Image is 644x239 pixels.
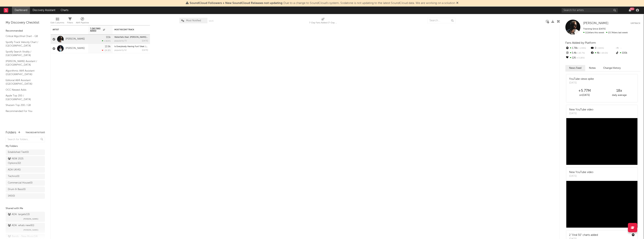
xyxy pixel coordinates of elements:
[6,50,41,57] a: Spotify Search Virality / [GEOGRAPHIC_DATA]
[569,174,593,178] div: [DATE]
[67,16,73,27] div: Filters
[114,36,166,38] a: Waterfalls (feat. [PERSON_NAME] & [PERSON_NAME])
[6,29,45,33] div: Recommended
[114,46,198,48] a: Is Everybody Having Fun? (feat. [PERSON_NAME] from the sticks) - bullet tooth Remix
[567,89,602,93] div: +5.77M
[590,46,615,51] div: 0
[6,206,45,211] div: Shared with Me
[6,156,45,166] a: NEW 2025 Options(32)
[186,19,201,22] span: Most Notified
[25,132,45,134] button: Tracked Artists(47)
[102,49,111,52] div: -24.8 %
[6,109,41,113] a: Recommended For You
[114,40,127,42] div: popularity: 73
[6,88,41,92] a: OCC Newest Adds
[8,181,33,185] div: Commercial House ( 0 )
[6,94,41,101] a: Apple Top 200 / [GEOGRAPHIC_DATA]
[565,41,596,44] span: Fans Added by Platform
[6,180,45,186] a: Commercial House(0)
[209,20,214,22] button: Save
[8,194,15,198] div: 140 ( 0 )
[576,57,585,59] span: +3.28 %
[565,51,590,55] div: 5.4k
[8,223,34,228] div: ADA: whats new ( 61 )
[602,93,637,98] div: daily average
[569,233,599,237] div: 2 "Viral 50" charts added
[6,167,45,173] a: ADA UK(41)
[565,55,590,60] div: 126
[8,174,19,179] div: Techno ( 0 )
[114,36,148,38] div: Waterfalls (feat. Sam Harper & Bobby Harvey)
[142,49,148,51] div: [DATE]
[6,212,45,222] a: ADA: targets(13)[PERSON_NAME]
[66,38,85,41] a: [PERSON_NAME]
[12,7,30,14] a: Dashboard
[190,2,282,5] span: SoundCloud Followers + New SoundCloud Releases not updating
[8,234,38,239] div: Bands - New Music ( 14 )
[569,170,593,174] div: New YouTube video
[8,187,26,192] div: Drum & Bass ( 0 )
[569,108,593,112] div: New YouTube video
[565,46,590,51] div: 1.78k
[309,16,337,27] div: 7-Day Fans Added (7-Day Fans Added)
[6,144,45,149] div: My Folders
[105,45,111,48] div: 13.9k
[6,21,45,25] div: My Discovery Checklist
[456,2,458,5] span: Dismiss
[8,168,21,172] div: ADA UK ( 41 )
[6,40,41,48] a: Spotify Track Velocity Chart / [GEOGRAPHIC_DATA]
[6,78,41,86] a: Editorial A&R Assistant ([GEOGRAPHIC_DATA])
[6,149,45,155] a: Established Test(0)
[6,59,41,67] a: [PERSON_NAME] Assistant / [GEOGRAPHIC_DATA]
[76,21,89,25] div: A&R Pipeline
[583,22,608,25] span: [PERSON_NAME]
[6,174,45,179] a: Techno(0)
[23,217,38,221] span: [PERSON_NAME]
[6,193,45,199] a: 140(0)
[142,40,148,42] div: [DATE]
[8,157,34,166] div: NEW 2025 Options ( 32 )
[102,40,111,42] div: +369 %
[90,27,102,32] span: 7-Day Fans Added
[583,28,606,30] span: Tracking Since: [DATE]
[578,47,586,49] span: -1.99 %
[114,49,127,51] div: popularity: 52
[615,51,640,55] div: 100k
[67,21,73,25] div: Filters
[76,16,89,27] div: A&R Pipeline
[190,2,455,5] span: : Due to a change to SoundCloud's system, Sodatone is not updating to the latest SoundCloud data....
[53,29,81,31] div: Artist
[602,89,637,93] div: 18 x
[615,46,640,51] div: --
[596,47,604,49] span: -100 %
[565,65,585,71] button: News Feed
[6,103,41,107] a: Shazam Top 200 / GB
[585,65,599,71] button: Notes
[51,21,64,25] div: Edit Columns
[114,29,142,31] div: Most Recent Track
[106,36,111,38] div: 111k
[6,130,16,135] div: Folders
[8,150,29,155] div: Established Test ( 0 )
[6,187,45,192] a: Drum & Bass(0)
[583,32,604,34] span: 111k fans this week
[630,7,634,10] div: 99 +
[562,8,618,13] input: Search for artists
[577,52,585,54] span: -20.7 %
[66,47,85,50] a: [PERSON_NAME]
[6,69,41,76] a: Algorithmic A&R Assistant ([GEOGRAPHIC_DATA])
[600,52,608,54] span: -19.6 %
[631,21,640,25] button: Untrack
[8,212,30,217] div: ADA: targets ( 13 )
[114,46,148,48] div: Is Everybody Having Fun? (feat. rhys from the sticks) - bullet tooth Remix
[23,228,38,232] span: [PERSON_NAME]
[58,7,71,14] a: Charts
[567,93,602,98] div: on [DATE]
[583,21,608,25] a: [PERSON_NAME]
[590,51,615,55] div: 4k
[569,81,594,85] div: [DATE]
[629,9,631,12] button: 99+
[569,77,594,81] div: YouTube views spike
[309,21,337,25] div: 7-Day Fans Added (7-Day Fans Added)
[30,7,58,14] a: Discovery Assistant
